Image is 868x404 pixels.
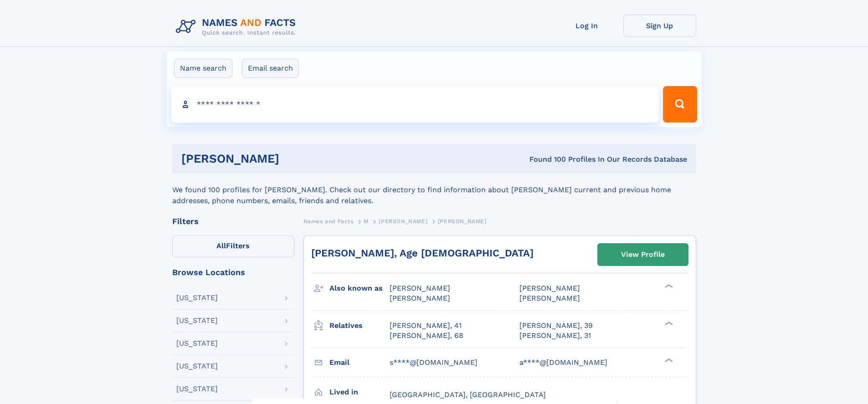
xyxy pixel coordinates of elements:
[172,217,294,225] div: Filters
[171,86,659,123] input: search input
[390,321,462,331] a: [PERSON_NAME], 41
[390,284,450,292] span: [PERSON_NAME]
[663,357,673,363] div: ❯
[329,281,390,296] h3: Also known as
[663,320,673,326] div: ❯
[390,390,546,399] span: [GEOGRAPHIC_DATA], [GEOGRAPHIC_DATA]
[519,284,580,292] span: [PERSON_NAME]
[172,15,303,39] img: Logo Names and Facts
[519,331,591,341] a: [PERSON_NAME], 31
[550,15,623,37] a: Log In
[216,241,226,250] span: All
[364,218,369,225] span: M
[390,294,450,302] span: [PERSON_NAME]
[663,283,673,289] div: ❯
[621,244,665,265] div: View Profile
[598,244,688,266] a: View Profile
[329,355,390,370] h3: Email
[329,318,390,333] h3: Relatives
[176,340,218,347] div: [US_STATE]
[390,331,463,341] a: [PERSON_NAME], 68
[174,59,232,78] label: Name search
[172,235,294,257] label: Filters
[181,153,405,164] h1: [PERSON_NAME]
[663,86,697,123] button: Search Button
[623,15,696,37] a: Sign Up
[176,294,218,302] div: [US_STATE]
[242,59,299,78] label: Email search
[176,317,218,324] div: [US_STATE]
[172,174,696,206] div: We found 100 profiles for [PERSON_NAME]. Check out our directory to find information about [PERSO...
[172,268,294,276] div: Browse Locations
[176,385,218,393] div: [US_STATE]
[379,218,427,225] span: [PERSON_NAME]
[379,215,427,227] a: [PERSON_NAME]
[404,154,687,164] div: Found 100 Profiles In Our Records Database
[519,294,580,302] span: [PERSON_NAME]
[311,247,534,259] a: [PERSON_NAME], Age [DEMOGRAPHIC_DATA]
[303,215,354,227] a: Names and Facts
[176,363,218,370] div: [US_STATE]
[329,384,390,400] h3: Lived in
[519,321,593,331] a: [PERSON_NAME], 39
[364,215,369,227] a: M
[438,218,487,225] span: [PERSON_NAME]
